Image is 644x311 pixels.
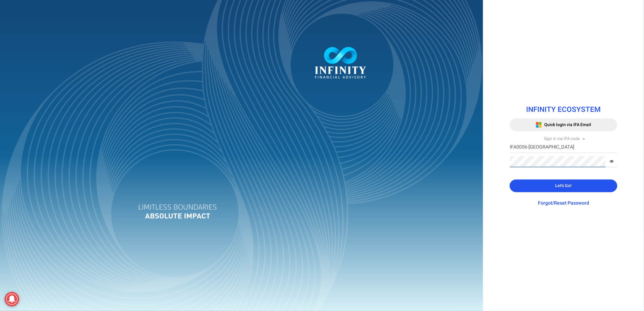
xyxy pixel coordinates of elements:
[510,136,617,142] div: Sign in via IFA code
[544,135,580,142] span: Sign in via IFA code
[510,179,617,192] button: Let's Go!
[510,142,617,153] input: IFA Code
[510,119,617,131] button: Quick login via IFA Email
[555,182,572,189] span: Let's Go!
[510,106,617,114] h1: INFINITY ECOSYSTEM
[538,199,589,207] a: Forgot/Reset Password
[544,122,591,128] span: Quick login via IFA Email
